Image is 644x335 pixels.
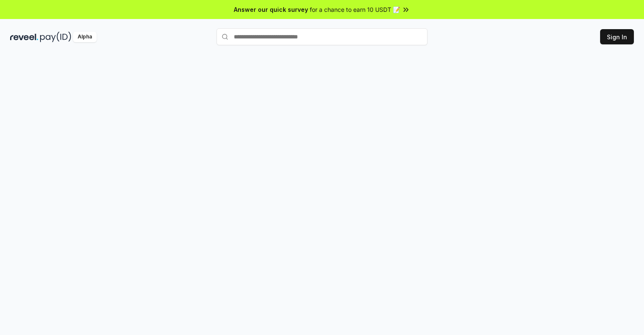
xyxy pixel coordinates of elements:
[234,5,308,14] span: Answer our quick survey
[40,32,71,42] img: pay_id
[73,32,97,42] div: Alpha
[600,29,634,44] button: Sign In
[310,5,400,14] span: for a chance to earn 10 USDT 📝
[10,32,38,42] img: reveel_dark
